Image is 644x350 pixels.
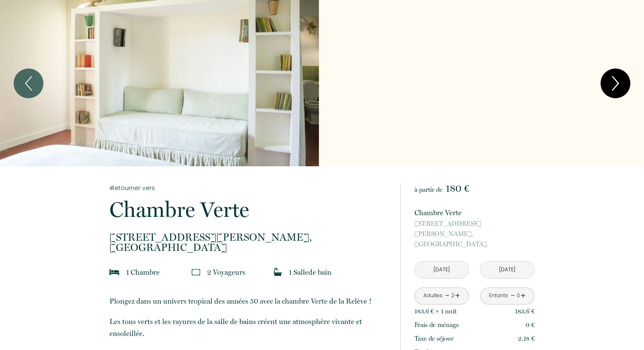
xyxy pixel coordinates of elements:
[489,292,508,300] div: Enfants
[14,68,43,98] button: Previous
[515,306,535,316] p: 183.6 €
[109,295,389,307] p: Plongez dans un univers tropical des années 50 avec la chambre Verte de la Relève !
[446,182,469,194] span: 180 €
[414,333,454,344] p: Taxe de séjour
[414,306,457,316] p: 183.6 € × 1 nuit
[414,186,443,193] span: à partir de
[289,266,331,278] p: 1 Salle de bain
[455,289,460,302] a: +
[601,68,630,98] button: Next
[511,289,515,302] a: -
[414,219,535,249] p: [GEOGRAPHIC_DATA]
[526,320,535,330] p: 0 €
[518,333,535,344] p: 2.18 €
[414,219,535,239] span: [STREET_ADDRESS][PERSON_NAME],
[242,268,245,276] span: s
[126,266,160,278] p: 1 Chambre
[516,292,520,300] div: 0
[207,266,245,278] p: 2 Voyageur
[414,320,459,330] p: Frais de ménage
[414,207,535,219] p: Chambre Verte
[520,289,526,302] a: +
[109,232,389,253] p: [GEOGRAPHIC_DATA]
[109,183,389,193] a: Retourner vers
[450,292,454,300] div: 2
[415,262,469,278] input: Arrivée
[445,289,450,302] a: -
[109,232,389,242] span: [STREET_ADDRESS][PERSON_NAME],
[192,268,200,276] img: guests
[109,316,389,339] p: Les tons verts et les rayures de la salle de bains créent une atmosphère vivante et ensoleillée.
[109,199,389,220] p: Chambre Verte
[480,262,534,278] input: Départ
[423,292,443,300] div: Adultes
